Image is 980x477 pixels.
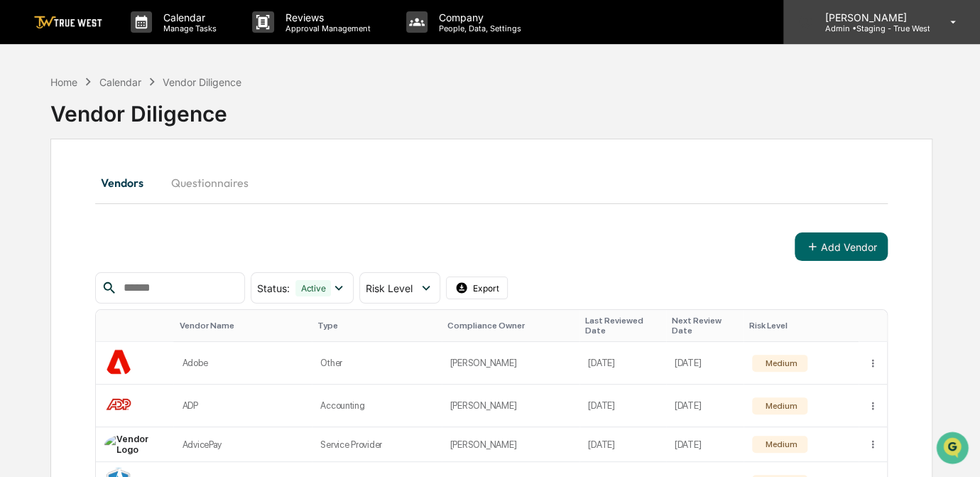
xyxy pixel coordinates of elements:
p: [PERSON_NAME] [813,11,930,23]
td: [DATE] [579,385,665,427]
div: Toggle SortBy [317,321,435,331]
td: [DATE] [666,385,744,427]
div: Toggle SortBy [870,321,881,331]
a: 🖐️Preclearance [9,173,97,198]
span: Data Lookup [28,205,89,220]
div: Medium [763,358,797,368]
button: Vendors [95,166,159,200]
div: Medium [763,401,797,411]
div: Start new chat [48,108,233,122]
div: ADP [182,400,303,411]
td: [DATE] [666,427,744,462]
a: 🗄️Attestations [97,173,182,198]
div: AdvicePay [182,439,303,450]
img: Vendor Logo [104,348,133,376]
img: 1746055101610-c473b297-6a78-478c-a979-82029cc54cd1 [14,108,40,134]
button: Questionnaires [159,166,259,200]
p: How can we help? [14,29,258,52]
div: Home [50,76,77,88]
span: Attestations [117,178,176,193]
button: Start new chat [241,112,258,129]
span: Risk Level [366,282,413,294]
span: Pylon [141,240,172,251]
div: Calendar [99,76,141,88]
p: People, Data, Settings [428,23,528,33]
iframe: Open customer support [935,430,973,468]
div: 🗄️ [103,180,114,191]
span: Preclearance [28,178,92,193]
img: Vendor Logo [104,434,165,455]
span: Status : [257,282,290,294]
a: Powered byPylon [100,240,172,251]
div: Vendor Diligence [50,90,932,127]
div: Medium [763,439,797,449]
td: Other [312,342,441,385]
p: Approval Management [274,23,378,33]
div: Toggle SortBy [179,321,306,331]
div: Toggle SortBy [672,316,738,336]
p: Manage Tasks [152,23,224,33]
td: Accounting [312,385,441,427]
div: Toggle SortBy [447,321,575,331]
p: Admin • Staging - True West [813,23,930,33]
p: Reviews [274,11,378,23]
button: Add Vendor [795,232,888,261]
td: [PERSON_NAME] [442,427,580,462]
td: [DATE] [666,342,744,385]
div: Adobe [182,358,303,368]
p: Calendar [152,11,224,23]
div: Toggle SortBy [749,321,854,331]
div: We're available if you need us! [48,122,180,134]
td: [DATE] [579,342,665,385]
p: Company [428,11,528,23]
td: [DATE] [579,427,665,462]
td: [PERSON_NAME] [442,342,580,385]
img: logo [34,16,102,29]
div: secondary tabs example [95,166,888,200]
div: 🖐️ [14,180,26,191]
div: Toggle SortBy [585,316,660,336]
td: Service Provider [312,427,441,462]
img: Vendor Logo [104,390,133,419]
div: Vendor Diligence [163,76,241,88]
a: 🔎Data Lookup [9,200,95,225]
button: Export [446,277,508,299]
div: Toggle SortBy [107,321,168,331]
div: 🔎 [14,207,26,218]
div: Active [295,280,332,296]
td: [PERSON_NAME] [442,385,580,427]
